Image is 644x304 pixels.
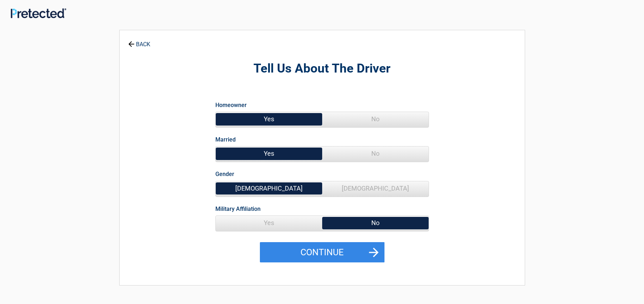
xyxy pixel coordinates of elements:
span: [DEMOGRAPHIC_DATA] [322,181,429,196]
span: Yes [216,216,322,230]
span: Yes [216,112,322,126]
button: Continue [260,242,384,263]
h2: Tell Us About The Driver [159,60,486,77]
label: Gender [215,169,234,179]
span: No [322,146,429,161]
a: BACK [127,35,152,47]
span: No [322,112,429,126]
label: Married [215,135,236,144]
span: No [322,216,429,230]
span: [DEMOGRAPHIC_DATA] [216,181,322,196]
span: Yes [216,146,322,161]
label: Military Affiliation [215,204,261,214]
label: Homeowner [215,100,247,110]
img: Main Logo [11,8,66,18]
